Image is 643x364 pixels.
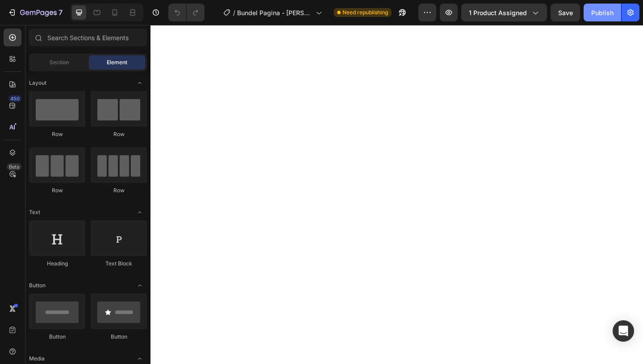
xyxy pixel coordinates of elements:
[237,8,312,17] span: Bundel Pagina - [PERSON_NAME]
[29,29,147,46] input: Search Sections & Elements
[551,4,580,21] button: Save
[133,76,147,90] span: Toggle open
[133,205,147,219] span: Toggle open
[150,25,643,364] iframe: Design area
[133,278,147,293] span: Toggle open
[342,8,388,17] span: Need republishing
[29,260,85,268] div: Heading
[29,130,85,138] div: Row
[29,186,85,194] div: Row
[4,4,67,21] button: 7
[233,8,235,17] span: /
[29,281,46,290] span: Button
[107,58,127,66] span: Element
[91,186,147,194] div: Row
[168,4,205,21] div: Undo/Redo
[29,208,40,216] span: Text
[469,8,527,17] span: 1 product assigned
[91,333,147,341] div: Button
[558,9,573,17] span: Save
[29,355,45,363] span: Media
[8,95,21,102] div: 450
[91,130,147,138] div: Row
[91,260,147,268] div: Text Block
[29,333,85,341] div: Button
[7,163,21,170] div: Beta
[613,320,634,342] div: Open Intercom Messenger
[58,7,63,18] p: 7
[50,58,69,66] span: Section
[584,4,621,21] button: Publish
[591,8,614,17] div: Publish
[29,79,46,87] span: Layout
[461,4,547,21] button: 1 product assigned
